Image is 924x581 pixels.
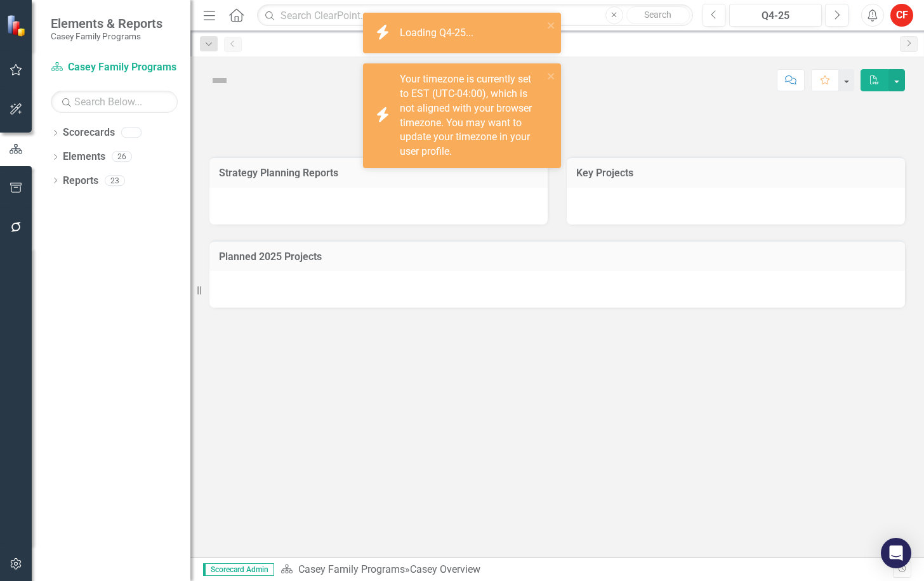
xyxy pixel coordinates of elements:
[105,175,125,186] div: 23
[63,174,98,188] a: Reports
[51,91,178,113] input: Search Below...
[410,563,480,575] div: Casey Overview
[219,251,895,263] h3: Planned 2025 Projects
[547,18,556,32] button: close
[729,4,822,27] button: Q4-25
[112,152,132,162] div: 26
[63,150,105,164] a: Elements
[400,26,477,41] div: Loading Q4-25...
[644,10,671,20] span: Search
[219,167,538,179] h3: Strategy Planning Reports
[51,60,178,75] a: Casey Family Programs
[576,167,895,179] h3: Key Projects
[734,8,817,23] div: Q4-25
[547,69,556,83] button: close
[280,563,893,577] div: »
[51,16,162,31] span: Elements & Reports
[881,538,911,568] div: Open Intercom Messenger
[400,72,543,159] div: Your timezone is currently set to EST (UTC-04:00), which is not aligned with your browser timezon...
[257,4,692,27] input: Search ClearPoint...
[626,6,690,24] button: Search
[203,563,274,576] span: Scorecard Admin
[6,14,29,37] img: ClearPoint Strategy
[298,563,405,575] a: Casey Family Programs
[51,31,162,41] small: Casey Family Programs
[209,70,230,91] img: Not Defined
[63,126,115,140] a: Scorecards
[890,4,913,27] button: CF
